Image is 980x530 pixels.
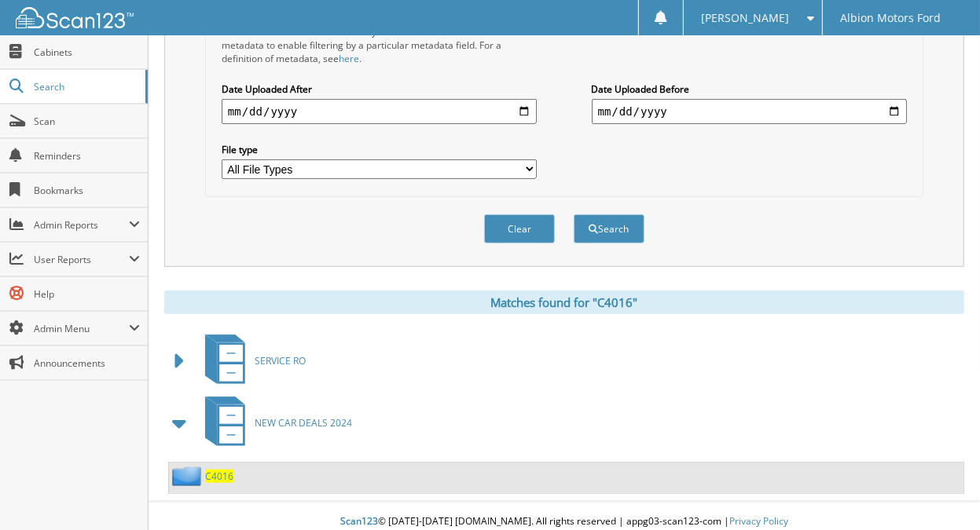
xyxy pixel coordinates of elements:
[34,80,138,93] span: Search
[729,514,788,528] a: Privacy Policy
[901,455,980,530] iframe: Chat Widget
[34,115,140,128] span: Scan
[592,82,907,96] label: Date Uploaded Before
[222,82,537,96] label: Date Uploaded After
[34,253,129,266] span: User Reports
[34,149,140,163] span: Reminders
[164,291,964,314] div: Matches found for "C4016"
[255,354,306,367] span: SERVICE RO
[34,46,140,59] span: Cabinets
[340,514,378,528] span: Scan123
[702,13,790,23] span: [PERSON_NAME]
[34,184,140,197] span: Bookmarks
[34,322,129,335] span: Admin Menu
[16,7,134,28] img: scan123-logo-white.svg
[339,52,359,65] a: here
[34,287,140,301] span: Help
[592,99,907,124] input: end
[484,214,555,243] button: Clear
[222,143,537,156] label: File type
[205,470,233,483] a: C4016
[172,466,205,486] img: folder2.png
[574,214,644,243] button: Search
[840,13,941,23] span: Albion Motors Ford
[222,99,537,124] input: start
[196,392,352,454] a: NEW CAR DEALS 2024
[222,25,537,65] div: All metadata fields are searched by default. Select a cabinet with metadata to enable filtering b...
[255,416,352,429] span: NEW CAR DEALS 2024
[34,356,140,370] span: Announcements
[34,218,129,232] span: Admin Reports
[196,330,306,392] a: SERVICE RO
